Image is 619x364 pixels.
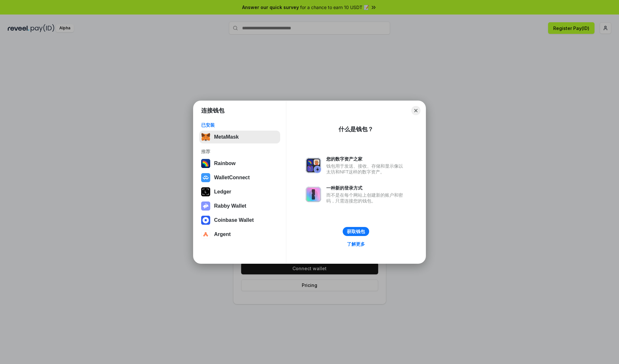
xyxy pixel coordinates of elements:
[201,159,210,168] img: svg+xml,%3Csvg%20width%3D%22120%22%20height%3D%22120%22%20viewBox%3D%220%200%20120%20120%22%20fil...
[339,125,373,133] div: 什么是钱包？
[214,175,250,181] div: WalletConnect
[201,149,278,154] div: 推荐
[343,227,369,236] button: 获取钱包
[199,171,280,184] button: WalletConnect
[326,156,406,162] div: 您的数字资产之家
[326,192,406,204] div: 而不是在每个网站上创建新的账户和密码，只需连接您的钱包。
[214,231,231,237] div: Argent
[326,163,406,175] div: 钱包用于发送、接收、存储和显示像以太坊和NFT这样的数字资产。
[201,133,210,142] img: svg+xml,%3Csvg%20fill%3D%22none%22%20height%3D%2233%22%20viewBox%3D%220%200%2035%2033%22%20width%...
[347,229,365,234] div: 获取钱包
[214,217,254,223] div: Coinbase Wallet
[201,122,278,128] div: 已安装
[306,187,321,202] img: svg+xml,%3Csvg%20xmlns%3D%22http%3A%2F%2Fwww.w3.org%2F2000%2Fsvg%22%20fill%3D%22none%22%20viewBox...
[199,185,280,198] button: Ledger
[201,202,210,211] img: svg+xml,%3Csvg%20xmlns%3D%22http%3A%2F%2Fwww.w3.org%2F2000%2Fsvg%22%20fill%3D%22none%22%20viewBox...
[201,216,210,225] img: svg+xml,%3Csvg%20width%3D%2228%22%20height%3D%2228%22%20viewBox%3D%220%200%2028%2028%22%20fill%3D...
[214,134,239,140] div: MetaMask
[201,187,210,196] img: svg+xml,%3Csvg%20xmlns%3D%22http%3A%2F%2Fwww.w3.org%2F2000%2Fsvg%22%20width%3D%2228%22%20height%3...
[199,157,280,170] button: Rainbow
[326,185,406,191] div: 一种新的登录方式
[306,158,321,173] img: svg+xml,%3Csvg%20xmlns%3D%22http%3A%2F%2Fwww.w3.org%2F2000%2Fsvg%22%20fill%3D%22none%22%20viewBox...
[214,161,236,166] div: Rainbow
[199,228,280,241] button: Argent
[201,173,210,182] img: svg+xml,%3Csvg%20width%3D%2228%22%20height%3D%2228%22%20viewBox%3D%220%200%2028%2028%22%20fill%3D...
[201,107,224,114] h1: 连接钱包
[201,230,210,239] img: svg+xml,%3Csvg%20width%3D%2228%22%20height%3D%2228%22%20viewBox%3D%220%200%2028%2028%22%20fill%3D...
[199,214,280,227] button: Coinbase Wallet
[411,106,420,115] button: Close
[343,240,369,248] a: 了解更多
[199,200,280,212] button: Rabby Wallet
[347,241,365,247] div: 了解更多
[214,189,231,195] div: Ledger
[214,203,246,209] div: Rabby Wallet
[199,131,280,143] button: MetaMask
